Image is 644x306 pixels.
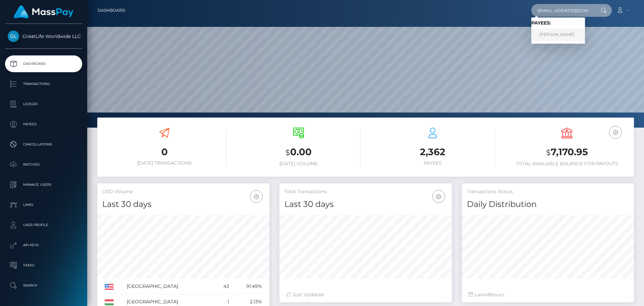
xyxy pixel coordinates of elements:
p: Transactions [8,79,79,89]
div: Last hours [469,291,627,298]
input: Search... [531,4,594,17]
a: Dashboard [5,55,82,72]
a: User Profile [5,217,82,233]
h5: Total Transactions [284,188,446,195]
img: US.png [105,284,114,290]
h6: [DATE] Transactions [102,160,226,166]
p: Taxes [8,260,79,270]
a: Ledger [5,96,82,113]
small: $ [546,148,551,157]
a: Batches [5,156,82,173]
h5: USD Volume [102,188,264,195]
td: 43 [215,279,231,294]
h4: Daily Distribution [467,199,629,210]
p: Search [8,280,79,291]
p: Cancellations [8,139,79,149]
p: API Keys [8,240,79,250]
p: Payees [8,119,79,129]
img: HU.png [105,299,114,305]
p: Manage Users [8,180,79,190]
a: Taxes [5,257,82,274]
h3: 2,362 [371,145,495,159]
a: Cancellations [5,136,82,153]
a: Links [5,196,82,213]
h3: 0 [102,145,226,159]
h3: 0.00 [236,145,361,159]
p: User Profile [8,220,79,230]
h3: 7,170.95 [505,145,629,159]
h6: [DATE] Volume [236,161,361,167]
h6: Payees: [531,20,585,26]
span: 48 [485,292,491,298]
h6: Total Available Balance for Payouts [505,161,629,167]
img: MassPay Logo [14,5,73,18]
a: [PERSON_NAME] [531,29,585,41]
p: Dashboard [8,59,79,69]
img: GreatLife Worldwide LLC [8,31,19,42]
small: $ [285,148,290,157]
h4: Last 30 days [102,199,264,210]
a: Transactions [5,76,82,92]
td: 91.49% [231,279,264,294]
p: Batches [8,160,79,170]
h5: Transactions Status [467,188,629,195]
div: Just Updated [286,291,445,298]
a: Dashboard [98,3,125,17]
a: API Keys [5,237,82,254]
h6: Payees [371,160,495,166]
p: Ledger [8,99,79,109]
a: Payees [5,116,82,133]
a: Manage Users [5,176,82,193]
td: [GEOGRAPHIC_DATA] [124,279,215,294]
p: Links [8,200,79,210]
a: Search [5,277,82,294]
h4: Last 30 days [284,199,446,210]
span: GreatLife Worldwide LLC [5,33,82,39]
